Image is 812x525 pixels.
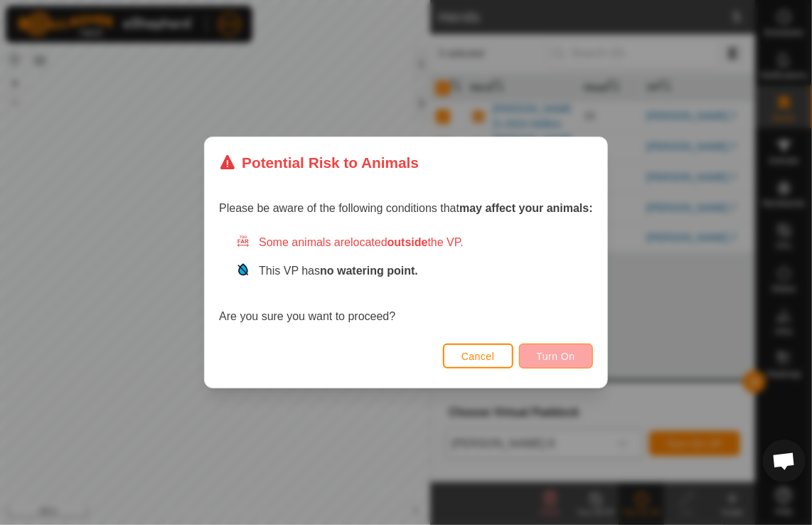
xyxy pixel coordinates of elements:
[259,265,418,277] span: This VP has
[219,152,419,174] div: Potential Risk to Animals
[219,202,593,214] span: Please be aware of the following conditions that
[459,202,593,214] strong: may affect your animals:
[763,440,806,482] div: Open chat
[519,344,593,368] button: Turn On
[320,265,418,277] strong: no watering point.
[537,351,575,362] span: Turn On
[219,234,593,325] div: Are you sure you want to proceed?
[443,344,513,368] button: Cancel
[351,236,464,248] span: located the VP.
[236,234,593,251] div: Some animals are
[461,351,495,362] span: Cancel
[388,236,428,248] strong: outside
